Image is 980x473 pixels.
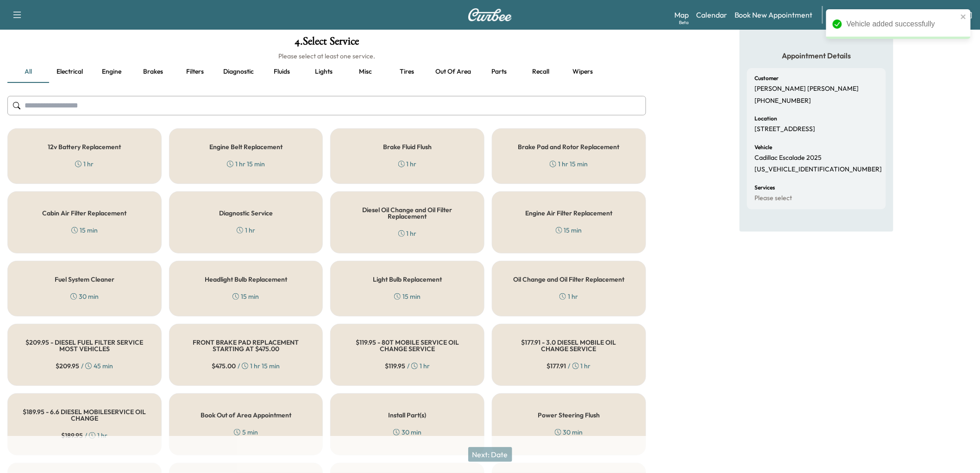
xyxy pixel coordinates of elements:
h5: Headlight Bulb Replacement [205,276,287,283]
h5: $177.91 - 3.0 DIESEL MOBILE OIL CHANGE SERVICE [507,339,631,352]
p: Cadillac Escalade 2025 [754,154,822,162]
div: 15 min [71,226,98,235]
h6: Location [754,116,777,121]
h1: 4 . Select Service [7,36,646,51]
div: basic tabs example [7,61,646,83]
div: 15 min [232,292,259,301]
h5: 12v Battery Replacement [48,144,121,150]
h5: $189.95 - 6.6 DIESEL MOBILESERVICE OIL CHANGE [23,409,146,422]
p: [PHONE_NUMBER] [754,97,811,105]
h5: Engine Belt Replacement [209,144,283,150]
h5: Power Steering Flush [538,412,600,418]
button: Recall [520,61,562,83]
h5: FRONT BRAKE PAD REPLACEMENT STARTING AT $475.00 [184,339,308,352]
div: Beta [679,19,689,26]
h5: Diesel Oil Change and Oil Filter Replacement [346,207,469,220]
button: Fluids [261,61,303,83]
button: Filters [174,61,216,83]
h5: Appointment Details [747,50,886,61]
div: 1 hr 15 min [227,159,265,169]
div: 1 hr [398,229,417,238]
div: 1 hr [237,226,255,235]
div: 15 min [556,226,582,235]
div: 1 hr [559,292,578,301]
div: Vehicle added successfully [847,19,958,30]
div: / 1 hr [61,431,107,440]
h6: Customer [754,76,779,81]
h5: Brake Fluid Flush [383,144,432,150]
div: 5 min [234,428,258,437]
div: / 1 hr 15 min [212,361,280,371]
h5: Engine Air Filter Replacement [525,210,612,216]
span: $ 209.95 [56,361,79,371]
h6: Services [754,185,775,190]
h5: Diagnostic Service [219,210,273,216]
div: / 45 min [56,361,113,371]
span: $ 119.95 [385,361,405,371]
button: Engine [91,61,132,83]
button: Diagnostic [216,61,261,83]
div: / 1 hr [547,361,591,371]
h5: $209.95 - DIESEL FUEL FILTER SERVICE MOST VEHICLES [23,339,146,352]
h5: Light Bulb Replacement [373,276,442,283]
h6: Vehicle [754,145,772,150]
h5: Fuel System Cleaner [55,276,114,283]
h5: Brake Pad and Rotor Replacement [518,144,620,150]
div: 15 min [394,292,421,301]
button: all [7,61,49,83]
button: Lights [303,61,345,83]
div: 30 min [393,428,421,437]
button: Out of area [428,61,478,83]
a: Calendar [696,9,727,20]
a: MapBeta [674,9,689,20]
button: Electrical [49,61,91,83]
h6: Please select at least one service. [7,51,646,61]
div: 1 hr [75,159,94,169]
p: [PERSON_NAME] [PERSON_NAME] [754,85,859,93]
button: Parts [478,61,520,83]
p: [STREET_ADDRESS] [754,125,815,133]
button: Misc [345,61,386,83]
div: 30 min [70,292,99,301]
div: 1 hr [398,159,417,169]
div: 30 min [555,428,583,437]
button: Tires [386,61,428,83]
button: close [961,13,967,20]
h5: $119.95 - 80T MOBILE SERVICE OIL CHANGE SERVICE [346,339,469,352]
h5: Install Part(s) [389,412,427,418]
button: Brakes [132,61,174,83]
span: $ 475.00 [212,361,236,371]
span: $ 189.95 [61,431,83,440]
button: Wipers [562,61,603,83]
a: Book New Appointment [735,9,813,20]
h5: Book Out of Area Appointment [201,412,291,418]
div: / 1 hr [385,361,430,371]
img: Curbee Logo [468,8,512,21]
h5: Oil Change and Oil Filter Replacement [513,276,624,283]
p: Please select [754,194,792,202]
h5: Cabin Air Filter Replacement [42,210,126,216]
div: 1 hr 15 min [550,159,588,169]
span: $ 177.91 [547,361,566,371]
p: [US_VEHICLE_IDENTIFICATION_NUMBER] [754,165,882,174]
